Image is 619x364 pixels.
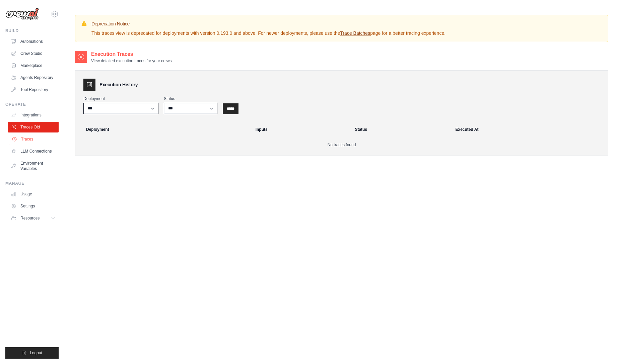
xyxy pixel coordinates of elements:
[91,58,172,64] p: View detailed execution traces for your crews
[8,36,59,47] a: Automations
[8,146,59,157] a: LLM Connections
[5,181,59,186] div: Manage
[78,122,252,137] th: Deployment
[83,96,158,101] label: Deployment
[9,134,59,145] a: Traces
[8,122,59,132] a: Traces Old
[8,60,59,71] a: Marketplace
[30,350,42,356] span: Logout
[8,189,59,199] a: Usage
[340,30,370,36] a: Trace Batches
[91,30,445,36] p: This traces view is deprecated for deployments with version 0.193.0 and above. For newer deployme...
[20,215,40,221] span: Resources
[8,110,59,120] a: Integrations
[5,347,59,359] button: Logout
[452,122,605,137] th: Executed At
[8,213,59,223] button: Resources
[8,201,59,211] a: Settings
[91,50,172,58] h2: Execution Traces
[8,72,59,83] a: Agents Repository
[164,96,217,101] label: Status
[83,142,600,148] p: No traces found
[5,102,59,107] div: Operate
[8,84,59,95] a: Tool Repository
[5,8,39,20] img: Logo
[8,158,59,174] a: Environment Variables
[351,122,451,137] th: Status
[99,81,138,88] h3: Execution History
[252,122,351,137] th: Inputs
[8,48,59,59] a: Crew Studio
[5,28,59,33] div: Build
[91,20,445,27] h3: Deprecation Notice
